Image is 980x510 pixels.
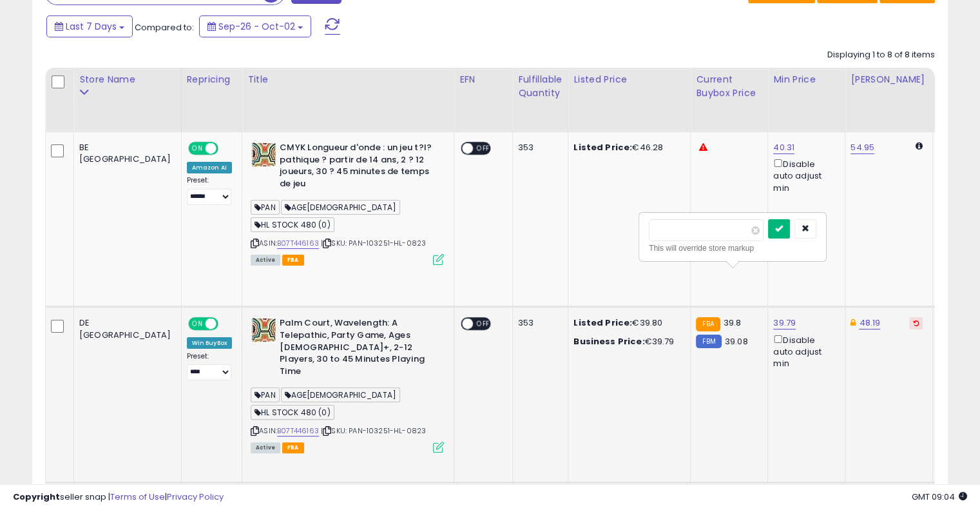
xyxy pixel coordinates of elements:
small: FBA [696,317,720,331]
div: Disable auto adjust min [773,333,835,370]
span: | SKU: PAN-103251-HL-0823 [321,238,426,248]
a: B07T446163 [277,238,319,249]
div: ASIN: [251,317,444,451]
button: Last 7 Days [46,15,133,37]
a: Terms of Use [110,491,165,503]
a: 40.31 [773,141,794,154]
img: 51X1RFmSp2L._SL40_.jpg [251,142,276,168]
b: Business Price: [573,335,644,348]
div: Current Buybox Price [696,73,762,100]
div: Repricing [187,73,237,86]
div: Min Price [773,73,840,86]
div: Fulfillable Quantity [518,73,562,100]
b: Listed Price: [573,317,632,329]
span: HL STOCK 480 (0) [251,217,334,232]
div: €46.28 [573,142,680,153]
div: seller snap | | [13,491,224,504]
div: EFN [459,73,507,86]
span: OFF [473,319,494,329]
span: All listings currently available for purchase on Amazon [251,255,280,266]
div: 353 [518,142,558,153]
b: Palm Court, Wavelength: A Telepathic, Party Game, Ages [DEMOGRAPHIC_DATA]+, 2-12 Players, 30 to 4... [280,317,436,380]
button: Sep-26 - Oct-02 [199,15,311,37]
a: B07T446163 [277,426,319,436]
div: BE [GEOGRAPHIC_DATA] [79,142,171,165]
div: Win BuyBox [187,337,233,349]
div: Title [247,73,448,86]
span: 39.08 [725,335,748,348]
span: ON [189,319,206,329]
span: OFF [473,143,494,154]
span: | SKU: PAN-103251-HL-0823 [321,426,426,436]
span: AGE[DEMOGRAPHIC_DATA] [281,200,400,215]
div: [PERSON_NAME] [850,73,927,86]
div: Store Name [79,73,176,86]
strong: Copyright [13,491,60,503]
span: Sep-26 - Oct-02 [218,20,295,33]
span: PAN [251,387,280,402]
div: Preset: [187,352,233,381]
div: €39.80 [573,317,680,329]
div: Amazon AI [187,162,232,173]
span: 39.8 [724,317,742,329]
span: PAN [251,200,280,215]
span: ON [189,143,206,154]
span: AGE[DEMOGRAPHIC_DATA] [281,387,400,402]
span: FBA [282,255,304,266]
span: Last 7 Days [66,20,117,33]
div: Listed Price [573,73,685,86]
span: OFF [216,319,236,329]
span: All listings currently available for purchase on Amazon [251,442,280,453]
b: CMYK Longueur d'onde : un jeu t?l?pathique ? partir de 14 ans, 2 ? 12 joueurs, 30 ? 45 minutes de... [280,142,436,193]
div: This will override store markup [649,242,816,255]
span: Compared to: [135,21,194,34]
a: Privacy Policy [167,491,224,503]
div: ASIN: [251,142,444,264]
a: 48.19 [859,317,880,329]
div: Disable auto adjust min [773,157,835,194]
span: FBA [282,442,304,453]
b: Listed Price: [573,141,632,153]
img: 51X1RFmSp2L._SL40_.jpg [251,317,276,343]
small: FBM [696,335,721,348]
a: 39.79 [773,317,796,329]
div: Preset: [187,176,233,205]
span: OFF [216,143,236,154]
div: 353 [518,317,558,329]
span: HL STOCK 480 (0) [251,405,334,420]
span: 2025-10-10 09:04 GMT [912,491,967,503]
div: Displaying 1 to 8 of 8 items [827,49,935,61]
div: €39.79 [573,336,680,348]
a: 54.95 [850,141,874,154]
div: DE [GEOGRAPHIC_DATA] [79,317,171,340]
